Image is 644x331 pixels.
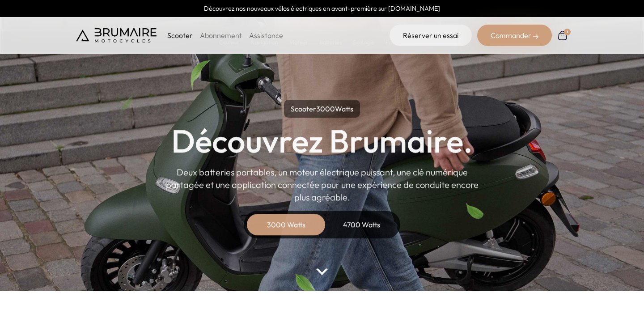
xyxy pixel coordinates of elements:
span: 3000 [316,104,335,113]
img: right-arrow-2.png [533,34,538,39]
div: 3000 Watts [250,214,322,235]
a: Assistance [249,31,283,40]
p: Deux batteries portables, un moteur électrique puissant, une clé numérique partagée et une applic... [165,166,479,204]
h1: Découvrez Brumaire. [171,125,473,157]
div: Commander [477,25,552,46]
a: 1 [557,30,568,41]
a: Réserver un essai [390,25,472,46]
p: Scooter [167,30,193,41]
p: Scooter Watts [284,100,360,118]
img: Brumaire Motocycles [76,28,157,42]
div: 1 [564,29,571,35]
img: arrow-bottom.png [316,268,328,275]
img: Panier [557,30,568,41]
a: Abonnement [200,31,242,40]
div: 4700 Watts [326,214,397,235]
